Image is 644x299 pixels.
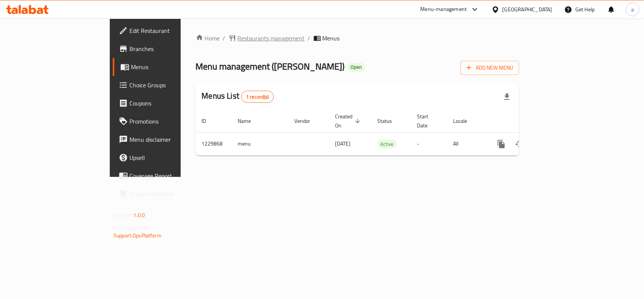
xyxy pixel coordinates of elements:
[631,5,634,14] span: a
[196,34,519,43] nav: breadcrumb
[348,64,365,70] span: Open
[129,44,211,53] span: Branches
[241,93,274,101] span: 1 record(s)
[335,139,351,149] span: [DATE]
[129,171,211,180] span: Coverage Report
[510,135,529,153] button: Change Status
[129,99,211,108] span: Coupons
[238,116,261,125] span: Name
[113,167,217,185] a: Coverage Report
[113,76,217,94] a: Choice Groups
[223,34,226,43] li: /
[232,132,289,155] td: menu
[113,149,217,167] a: Upsell
[453,116,477,125] span: Locale
[323,34,340,43] span: Menus
[335,112,363,130] span: Created On
[348,63,365,72] div: Open
[113,185,217,203] a: Grocery Checklist
[113,130,217,149] a: Menu disclaimer
[202,90,274,103] h2: Menus List
[486,110,571,133] th: Actions
[447,132,486,155] td: All
[129,81,211,90] span: Choice Groups
[229,34,305,43] a: Restaurants management
[129,189,211,198] span: Grocery Checklist
[503,5,552,14] div: [GEOGRAPHIC_DATA]
[131,62,211,71] span: Menus
[461,61,519,75] button: Add New Menu
[417,112,438,130] span: Start Date
[378,139,397,149] div: Active
[308,34,310,43] li: /
[241,91,274,103] div: Total records count
[196,110,571,156] table: enhanced table
[113,22,217,40] a: Edit Restaurant
[498,88,516,106] div: Export file
[378,116,402,125] span: Status
[113,58,217,76] a: Menus
[133,210,145,220] span: 1.0.0
[196,58,345,75] span: Menu management ( [PERSON_NAME] )
[411,132,447,155] td: -
[114,210,132,220] span: Version:
[129,153,211,162] span: Upsell
[202,116,216,125] span: ID
[467,63,513,73] span: Add New Menu
[129,135,211,144] span: Menu disclaimer
[113,94,217,112] a: Coupons
[129,117,211,126] span: Promotions
[238,34,305,43] span: Restaurants management
[295,116,320,125] span: Vendor
[114,223,148,233] span: Get support on:
[129,26,211,35] span: Edit Restaurant
[492,135,510,153] button: more
[378,140,397,149] span: Active
[113,40,217,58] a: Branches
[113,112,217,130] a: Promotions
[114,231,161,240] a: Support.OpsPlatform
[421,5,467,14] div: Menu-management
